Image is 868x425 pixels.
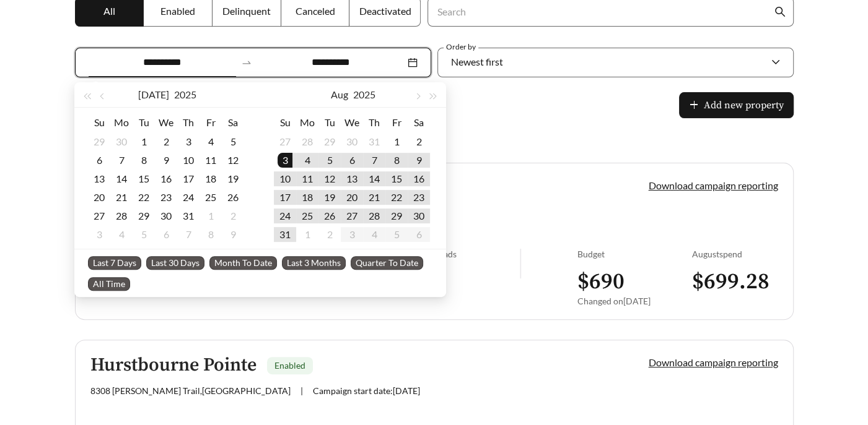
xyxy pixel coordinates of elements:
th: We [155,113,177,132]
div: 1 [203,208,218,223]
td: 2025-07-06 [88,151,110,170]
td: 2025-08-22 [385,188,408,207]
div: 2 [322,227,337,242]
div: 28 [114,208,129,223]
div: 4 [203,134,218,149]
div: 27 [344,208,359,223]
span: Delinquent [222,5,271,17]
div: 28 [300,134,315,149]
td: 2025-07-30 [341,132,363,151]
td: 2025-07-17 [177,170,199,188]
td: 2025-08-23 [408,188,430,207]
div: 19 [322,190,337,205]
div: 4 [300,153,315,168]
td: 2025-08-06 [341,151,363,170]
div: 26 [322,208,337,223]
div: Changed on [DATE] [577,296,692,306]
td: 2025-08-29 [385,207,408,225]
td: 2025-08-06 [155,225,177,244]
h5: Hurstbourne Pointe [90,355,256,376]
div: 21 [367,190,382,205]
td: 2025-07-28 [296,132,318,151]
td: 2025-09-01 [296,225,318,244]
div: 10 [181,153,196,168]
div: 8 [389,153,404,168]
td: 2025-07-13 [88,170,110,188]
td: 2025-07-29 [133,207,155,225]
button: [DATE] [138,82,169,107]
td: 2025-08-01 [199,207,222,225]
td: 2025-08-13 [341,170,363,188]
div: Direct calls from ads [377,249,520,259]
th: Mo [296,113,318,132]
td: 2025-08-05 [318,151,341,170]
div: 5 [136,227,151,242]
div: 1 [389,134,404,149]
div: 8 [203,227,218,242]
div: 29 [136,208,151,223]
div: 21 [114,190,129,205]
th: We [341,113,363,132]
td: 2025-08-31 [274,225,296,244]
td: 2025-08-02 [222,207,244,225]
div: 22 [136,190,151,205]
span: Canceled [296,5,335,17]
span: Last 7 Days [88,256,141,270]
span: to [241,57,252,68]
td: 2025-07-21 [110,188,133,207]
div: 7 [367,153,382,168]
td: 2025-08-08 [199,225,222,244]
div: 9 [226,227,240,242]
td: 2025-07-27 [88,207,110,225]
th: Fr [385,113,408,132]
td: 2025-07-10 [177,151,199,170]
td: 2025-07-25 [199,188,222,207]
td: 2025-08-03 [274,151,296,170]
div: 27 [278,134,292,149]
div: 29 [92,134,107,149]
th: Su [88,113,110,132]
td: 2025-08-18 [296,188,318,207]
td: 2025-08-04 [296,151,318,170]
div: 20 [344,190,359,205]
td: 2025-07-23 [155,188,177,207]
div: 22 [389,190,404,205]
div: 9 [159,153,173,168]
span: Add new property [704,98,784,113]
td: 2025-07-14 [110,170,133,188]
td: 2025-07-31 [363,132,385,151]
div: 31 [181,208,196,223]
td: 2025-07-30 [155,207,177,225]
td: 2025-08-01 [385,132,408,151]
td: 2025-08-26 [318,207,341,225]
div: 18 [300,190,315,205]
span: Quarter To Date [351,256,423,270]
td: 2025-08-03 [88,225,110,244]
img: line [520,249,521,278]
td: 2025-08-25 [296,207,318,225]
div: 30 [411,208,426,223]
div: 23 [159,190,173,205]
td: 2025-08-20 [341,188,363,207]
td: 2025-08-10 [274,170,296,188]
th: Su [274,113,296,132]
td: 2025-06-30 [110,132,133,151]
div: 25 [300,208,315,223]
a: Download campaign reporting [649,179,778,191]
div: 2 [411,134,426,149]
th: Fr [199,113,222,132]
th: Th [177,113,199,132]
div: 15 [389,171,404,186]
td: 2025-07-19 [222,170,244,188]
h3: $ 699.28 [692,268,778,296]
td: 2025-08-07 [177,225,199,244]
td: 2025-07-07 [110,151,133,170]
td: 2025-08-19 [318,188,341,207]
div: 9 [411,153,426,168]
td: 2025-08-24 [274,207,296,225]
div: 13 [344,171,359,186]
span: Newest first [451,56,503,67]
a: Download campaign reporting [649,356,778,368]
div: 11 [300,171,315,186]
div: 16 [411,171,426,186]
